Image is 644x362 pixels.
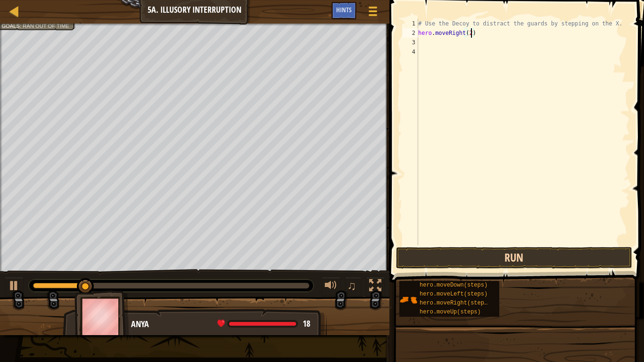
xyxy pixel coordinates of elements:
[420,291,487,297] span: hero.moveLeft(steps)
[5,277,24,296] button: Ctrl + P: Play
[403,47,418,57] div: 4
[420,309,481,315] span: hero.moveUp(steps)
[403,28,418,38] div: 2
[131,318,317,330] div: Anya
[303,318,310,329] span: 18
[347,279,356,293] span: ♫
[336,5,352,14] span: Hints
[361,2,385,24] button: Show game menu
[403,38,418,47] div: 3
[420,282,487,288] span: hero.moveDown(steps)
[396,247,632,269] button: Run
[74,290,129,343] img: thang_avatar_frame.png
[403,19,418,28] div: 1
[345,277,361,296] button: ♫
[420,300,491,306] span: hero.moveRight(steps)
[366,277,385,296] button: Toggle fullscreen
[399,291,417,309] img: portrait.png
[322,277,340,296] button: Adjust volume
[217,320,310,328] div: health: 18 / 18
